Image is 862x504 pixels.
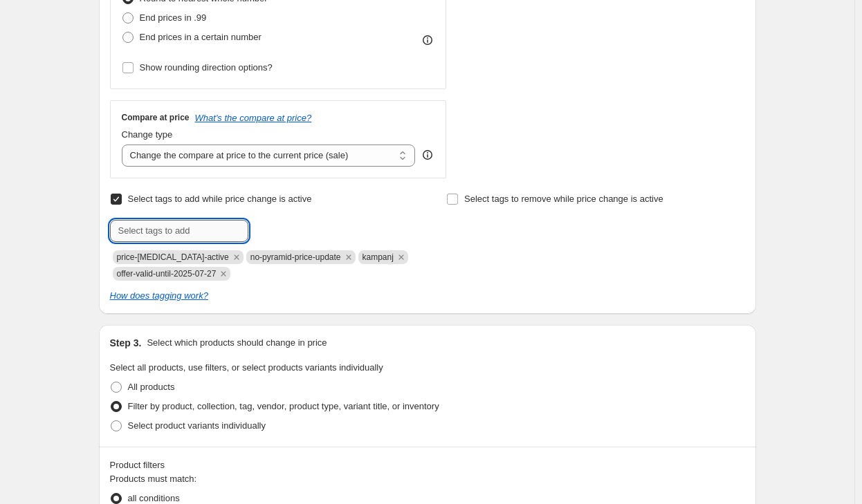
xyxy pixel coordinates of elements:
input: Select tags to add [110,220,248,242]
button: Remove offer-valid-until-2025-07-27 [217,268,230,280]
button: Remove price-change-job-active [230,251,243,263]
span: Select all products, use filters, or select products variants individually [110,362,383,373]
span: Products must match: [110,474,197,484]
span: all conditions [128,493,180,503]
span: All products [128,382,175,392]
span: no-pyramid-price-update [250,252,341,262]
span: End prices in a certain number [140,32,262,42]
span: price-change-job-active [117,252,229,262]
span: Show rounding direction options? [140,62,273,73]
div: help [421,148,434,162]
button: Remove no-pyramid-price-update [342,251,355,263]
span: kampanj [363,252,394,262]
span: Select tags to add while price change is active [128,194,312,204]
span: offer-valid-until-2025-07-27 [117,269,217,279]
span: Change type [122,129,173,140]
h2: Step 3. [110,336,142,350]
span: End prices in .99 [140,12,207,23]
span: Filter by product, collection, tag, vendor, product type, variant title, or inventory [128,401,439,411]
button: Remove kampanj [395,251,407,263]
p: Select which products should change in price [147,336,327,350]
a: How does tagging work? [110,290,208,301]
span: Select product variants individually [128,420,266,431]
button: What's the compare at price? [195,113,312,123]
div: Product filters [110,458,745,472]
h3: Compare at price [122,112,190,123]
span: Select tags to remove while price change is active [464,194,663,204]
